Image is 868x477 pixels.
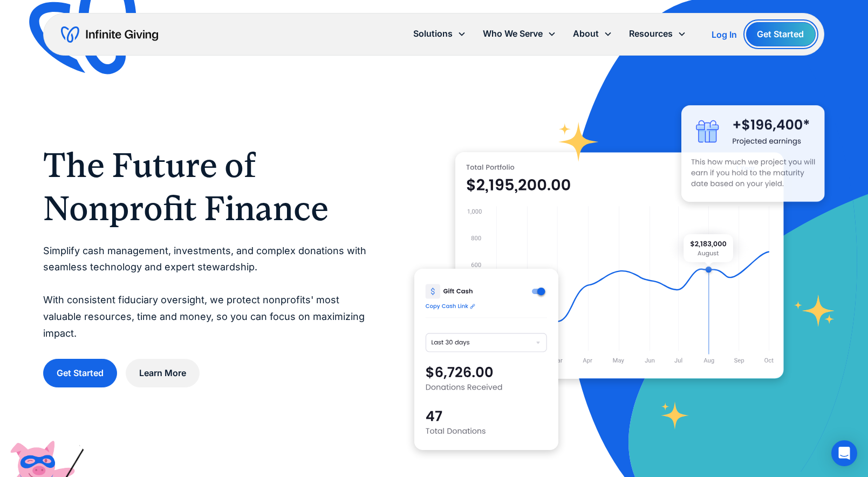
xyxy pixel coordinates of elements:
[475,22,565,45] div: Who We Serve
[630,26,673,41] div: Resources
[61,26,158,43] a: home
[43,144,371,230] h1: The Future of Nonprofit Finance
[746,22,816,46] a: Get Started
[43,359,117,387] a: Get Started
[483,26,543,41] div: Who We Serve
[565,22,621,45] div: About
[712,28,737,41] a: Log In
[455,152,783,379] img: nonprofit donation platform
[573,26,599,41] div: About
[621,22,695,45] div: Resources
[414,26,453,41] div: Solutions
[831,440,857,466] div: Open Intercom Messenger
[43,243,371,342] p: Simplify cash management, investments, and complex donations with seamless technology and expert ...
[712,30,737,39] div: Log In
[126,359,200,387] a: Learn More
[794,295,835,327] img: fundraising star
[414,269,558,450] img: donation software for nonprofits
[405,22,475,45] div: Solutions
